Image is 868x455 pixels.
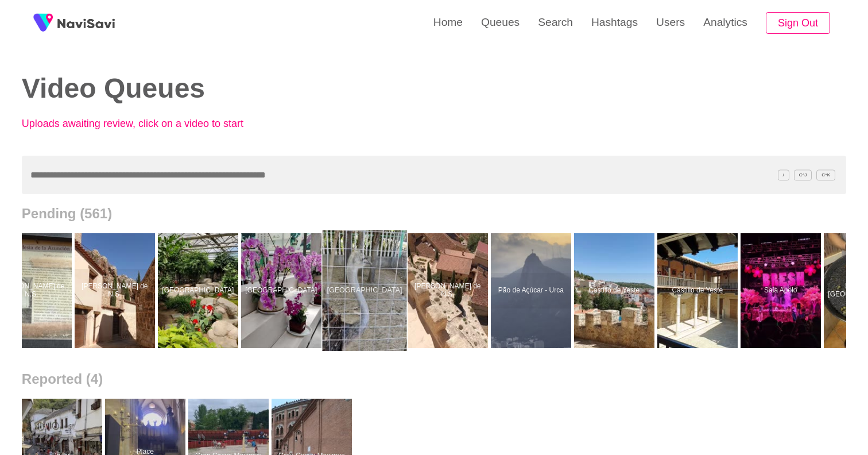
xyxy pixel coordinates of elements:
a: [PERSON_NAME] de N.S.Asunción de N.S. [408,233,491,348]
span: / [778,169,789,180]
span: C^J [794,169,812,180]
button: Sign Out [766,12,830,34]
a: [PERSON_NAME] de N.S.Asunción de N.S. [75,233,158,348]
p: Uploads awaiting review, click on a video to start [22,118,274,130]
a: Castillo de YesteCastillo de Yeste [657,233,741,348]
span: C^K [816,169,835,180]
a: Pão de Açúcar - UrcaPão de Açúcar - Urca [491,233,574,348]
img: fireSpot [29,9,57,37]
img: fireSpot [57,17,115,29]
h2: Video Queues [22,74,417,104]
a: [GEOGRAPHIC_DATA]Lanling National Agricultural Park [158,233,241,348]
a: [GEOGRAPHIC_DATA]Lanling National Agricultural Park [324,233,408,348]
a: [GEOGRAPHIC_DATA]Lanling National Agricultural Park [241,233,324,348]
a: Castillo de YesteCastillo de Yeste [574,233,657,348]
h2: Pending (561) [22,206,846,222]
a: Sala ApoloSala Apolo [741,233,824,348]
h2: Reported (4) [22,371,846,387]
